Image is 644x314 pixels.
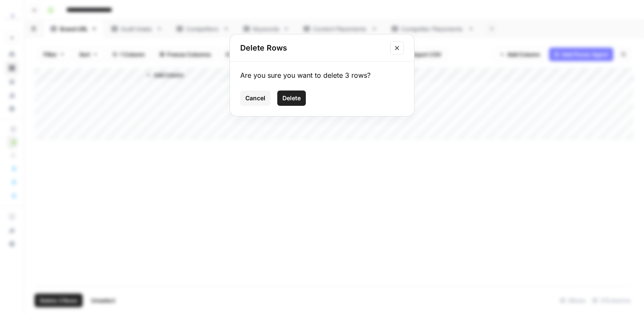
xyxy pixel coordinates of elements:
button: Cancel [240,91,270,106]
span: Delete [282,94,301,102]
div: Are you sure you want to delete 3 rows? [240,70,404,80]
h2: Delete Rows [240,42,385,54]
span: Cancel [245,94,265,102]
button: Delete [277,91,306,106]
button: Close modal [390,41,404,55]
